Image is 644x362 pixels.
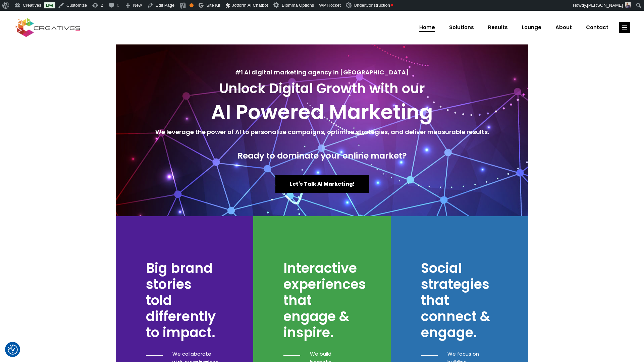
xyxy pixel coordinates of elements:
[555,19,572,36] span: About
[206,3,220,8] span: Site Kit
[275,175,369,193] a: Let's Talk AI Marketing!
[481,19,515,36] a: Results
[419,19,435,36] span: Home
[488,19,508,36] span: Results
[579,19,615,36] a: Contact
[421,260,491,341] h3: Social strategies that connect & engage.
[290,180,355,187] span: Let's Talk AI Marketing!
[8,345,18,355] button: Consent Preferences
[122,80,522,97] h3: Unlock Digital Growth with our
[122,151,522,161] h4: Ready to dominate your online market?
[190,3,194,7] div: OK
[8,345,18,355] img: Revisit consent button
[619,22,630,33] a: link
[44,2,55,8] a: Live
[122,68,522,77] h5: #1 AI digital marketing agency in [GEOGRAPHIC_DATA]
[346,2,353,8] img: Creatives | Home
[515,19,548,36] a: Lounge
[548,19,579,36] a: About
[522,19,541,36] span: Lounge
[625,2,631,8] img: Creatives | Home
[14,17,82,38] img: Creatives
[122,100,522,124] h2: AI Powered Marketing
[146,260,220,341] h3: Big brand stories told differently to impact.
[586,19,608,36] span: Contact
[122,127,522,137] h5: We leverage the power of AI to personalize campaigns, optimize strategies, and deliver measurable...
[587,3,623,8] span: [PERSON_NAME]
[412,19,442,36] a: Home
[442,19,481,36] a: Solutions
[449,19,474,36] span: Solutions
[283,260,354,341] h3: Interactive experiences that engage & inspire.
